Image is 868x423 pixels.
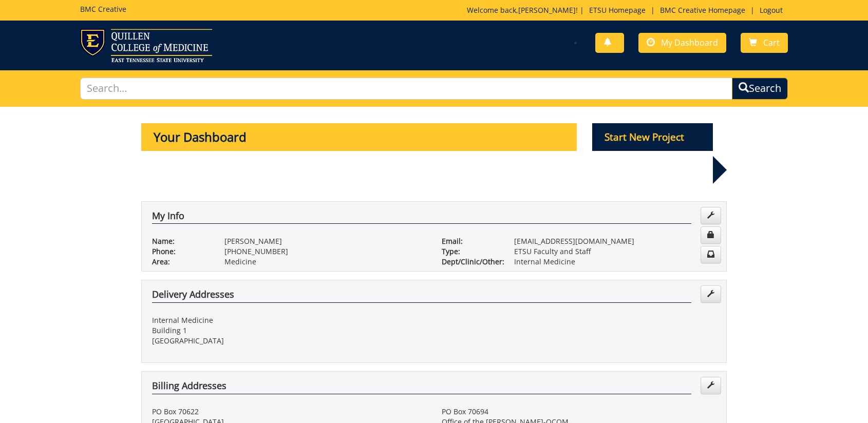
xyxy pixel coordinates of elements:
a: Edit Info [701,207,721,224]
a: Change Password [701,226,721,244]
p: Building 1 [152,325,426,336]
p: Internal Medicine [152,315,426,325]
p: [PHONE_NUMBER] [224,246,426,257]
h4: Delivery Addresses [152,290,691,303]
p: Medicine [224,257,426,267]
h4: Billing Addresses [152,381,691,394]
p: PO Box 70622 [152,407,426,417]
p: Welcome back, ! | | | [467,5,788,15]
img: ETSU logo [80,29,212,62]
p: Email: [442,236,499,246]
a: Logout [754,5,788,15]
p: Name: [152,236,209,246]
p: Type: [442,246,499,257]
p: Start New Project [592,123,713,151]
a: BMC Creative Homepage [655,5,750,15]
input: Search... [80,78,732,100]
p: Dept/Clinic/Other: [442,257,499,267]
span: My Dashboard [661,37,718,48]
h4: My Info [152,211,691,224]
p: Phone: [152,246,209,257]
p: Your Dashboard [141,123,577,151]
h5: BMC Creative [80,5,126,13]
a: Start New Project [592,133,713,143]
p: [GEOGRAPHIC_DATA] [152,336,426,346]
p: ETSU Faculty and Staff [514,246,716,257]
p: [PERSON_NAME] [224,236,426,246]
a: My Dashboard [638,33,726,53]
p: Internal Medicine [514,257,716,267]
a: Change Communication Preferences [701,246,721,263]
button: Search [732,78,788,100]
a: [PERSON_NAME] [518,5,576,15]
a: ETSU Homepage [584,5,651,15]
a: Edit Addresses [701,285,721,303]
p: [EMAIL_ADDRESS][DOMAIN_NAME] [514,236,716,246]
p: PO Box 70694 [442,407,716,417]
a: Cart [741,33,788,53]
span: Cart [763,37,780,48]
a: Edit Addresses [701,377,721,394]
p: Area: [152,257,209,267]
